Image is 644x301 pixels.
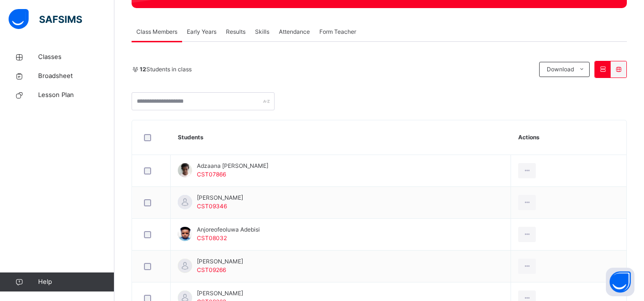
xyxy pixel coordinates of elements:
[136,28,177,36] span: Class Members
[140,65,192,74] span: Students in class
[140,66,146,73] b: 12
[38,277,114,287] span: Help
[226,28,245,36] span: Results
[197,225,260,234] span: Anjoreofeoluwa Adebisi
[255,28,269,36] span: Skills
[197,234,227,242] span: CST08032
[187,28,216,36] span: Early Years
[606,268,634,296] button: Open asap
[171,120,511,155] th: Students
[511,120,626,155] th: Actions
[279,28,310,36] span: Attendance
[547,65,574,74] span: Download
[197,194,243,202] span: [PERSON_NAME]
[197,203,227,210] span: CST09346
[197,171,226,178] span: CST07866
[197,257,243,266] span: [PERSON_NAME]
[319,28,356,36] span: Form Teacher
[197,289,243,298] span: [PERSON_NAME]
[38,71,114,81] span: Broadsheet
[197,162,268,170] span: Adzaana [PERSON_NAME]
[197,266,226,273] span: CST09266
[38,90,114,100] span: Lesson Plan
[9,9,82,29] img: safsims
[38,52,114,62] span: Classes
